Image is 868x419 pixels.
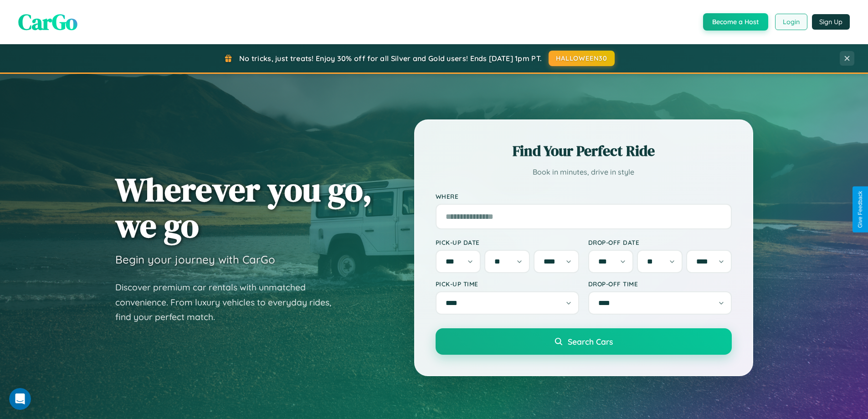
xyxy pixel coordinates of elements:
[703,13,768,31] button: Become a Host
[436,280,579,288] label: Pick-up Time
[115,253,275,266] h3: Begin your journey with CarGo
[588,238,732,246] label: Drop-off Date
[239,54,542,63] span: No tricks, just treats! Enjoy 30% off for all Silver and Gold users! Ends [DATE] 1pm PT.
[857,191,863,228] div: Give Feedback
[436,141,732,161] h2: Find Your Perfect Ride
[115,171,372,243] h1: Wherever you go, we go
[812,14,850,30] button: Sign Up
[436,328,732,355] button: Search Cars
[9,388,31,410] iframe: Intercom live chat
[115,280,343,325] p: Discover premium car rentals with unmatched convenience. From luxury vehicles to everyday rides, ...
[18,7,77,37] span: CarGo
[436,238,579,246] label: Pick-up Date
[549,51,615,66] button: HALLOWEEN30
[568,336,613,347] span: Search Cars
[588,280,732,288] label: Drop-off Time
[436,166,732,179] p: Book in minutes, drive in style
[436,192,732,200] label: Where
[775,14,807,30] button: Login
